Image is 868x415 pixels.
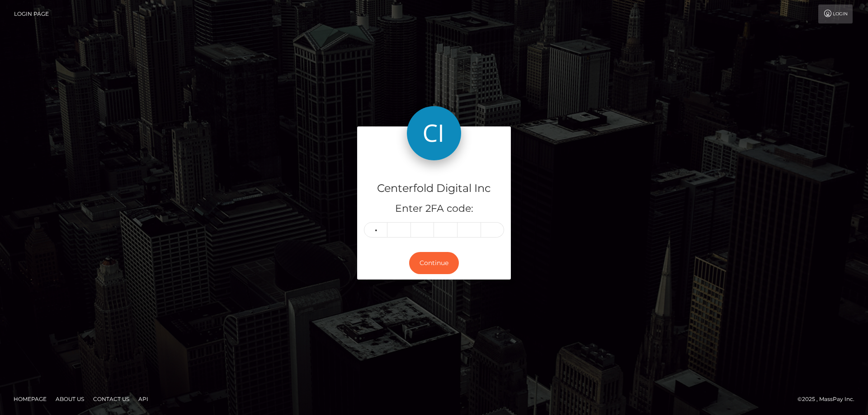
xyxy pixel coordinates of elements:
[14,5,49,23] a: Login Page
[52,392,88,406] a: About Us
[409,252,459,274] button: Continue
[364,181,504,196] h4: Centerfold Digital Inc
[407,106,461,160] img: Centerfold Digital Inc
[90,392,133,406] a: Contact Us
[797,394,861,404] div: © 2025 , MassPay Inc.
[10,392,50,406] a: Homepage
[364,202,504,216] h5: Enter 2FA code:
[818,5,853,23] a: Login
[135,392,152,406] a: API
